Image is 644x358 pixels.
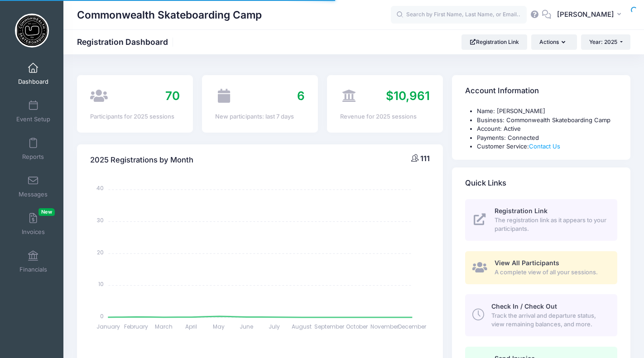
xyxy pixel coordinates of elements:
[477,142,617,151] li: Customer Service:
[38,208,55,216] span: New
[315,323,345,330] tspan: September
[581,34,630,50] button: Year: 2025
[213,323,225,330] tspan: May
[461,34,527,50] a: Registration Link
[97,323,120,330] tspan: January
[124,323,148,330] tspan: February
[90,112,180,121] div: Participants for 2025 sessions
[477,116,617,125] li: Business: Commonwealth Skateboarding Camp
[465,199,617,241] a: Registration Link The registration link as it appears to your participants.
[465,170,506,196] h4: Quick Links
[22,228,45,236] span: Invoices
[477,124,617,134] li: Account: Active
[495,268,607,277] span: A complete view of all your sessions.
[97,248,104,256] tspan: 20
[99,280,104,288] tspan: 10
[12,95,55,127] a: Event Setup
[240,323,254,330] tspan: June
[399,323,427,330] tspan: December
[16,115,50,123] span: Event Setup
[465,78,539,104] h4: Account Information
[90,148,193,173] h4: 2025 Registrations by Month
[495,207,548,215] span: Registration Link
[186,323,197,330] tspan: April
[77,5,262,25] h1: Commonwealth Skateboarding Camp
[15,14,49,48] img: Commonwealth Skateboarding Camp
[12,58,55,90] a: Dashboard
[465,294,617,336] a: Check In / Check Out Track the arrival and departure status, view remaining balances, and more.
[165,89,180,103] span: 70
[491,302,557,310] span: Check In / Check Out
[477,134,617,143] li: Payments: Connected
[12,246,55,277] a: Financials
[18,78,48,86] span: Dashboard
[551,5,630,25] button: [PERSON_NAME]
[12,208,55,240] a: InvoicesNew
[477,107,617,116] li: Name: [PERSON_NAME]
[12,171,55,202] a: Messages
[297,89,305,103] span: 6
[97,216,104,224] tspan: 30
[346,323,369,330] tspan: October
[19,266,47,273] span: Financials
[215,112,305,121] div: New participants: last 7 days
[391,6,527,24] input: Search by First Name, Last Name, or Email...
[12,133,55,165] a: Reports
[531,34,577,50] button: Actions
[371,323,399,330] tspan: November
[420,154,430,163] span: 111
[292,323,312,330] tspan: August
[465,251,617,284] a: View All Participants A complete view of all your sessions.
[97,184,104,192] tspan: 40
[491,311,607,329] span: Track the arrival and departure status, view remaining balances, and more.
[386,89,430,103] span: $10,961
[557,10,614,19] span: [PERSON_NAME]
[495,216,607,234] span: The registration link as it appears to your participants.
[19,191,48,198] span: Messages
[101,312,104,320] tspan: 0
[77,37,176,47] h1: Registration Dashboard
[495,259,559,267] span: View All Participants
[340,112,430,121] div: Revenue for 2025 sessions
[155,323,173,330] tspan: March
[269,323,280,330] tspan: July
[589,38,617,45] span: Year: 2025
[22,153,44,161] span: Reports
[529,143,560,150] a: Contact Us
